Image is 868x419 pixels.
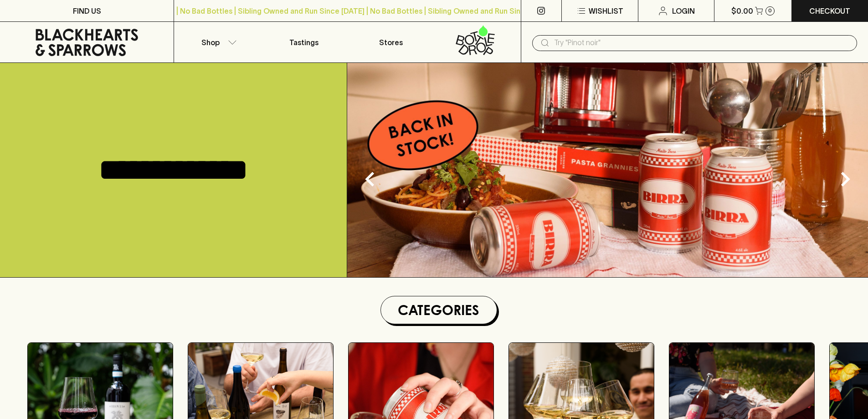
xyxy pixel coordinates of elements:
[347,63,868,277] img: optimise
[672,5,695,16] p: Login
[289,37,318,48] p: Tastings
[174,22,261,62] button: Shop
[348,22,434,62] a: Stores
[261,22,347,62] a: Tastings
[201,37,220,48] p: Shop
[827,161,863,197] button: Next
[554,36,850,50] input: Try "Pinot noir"
[352,161,388,197] button: Previous
[589,5,623,16] p: Wishlist
[768,8,772,13] p: 0
[385,300,493,320] h1: Categories
[731,5,753,16] p: $0.00
[379,37,403,48] p: Stores
[73,5,101,16] p: FIND US
[809,5,850,16] p: Checkout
